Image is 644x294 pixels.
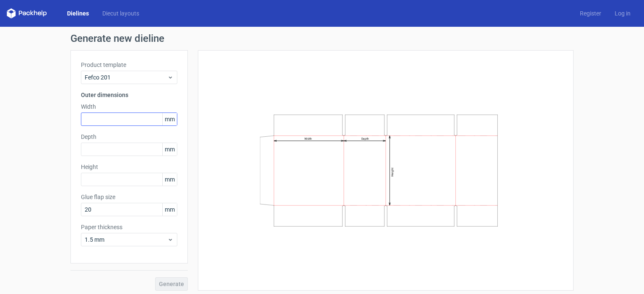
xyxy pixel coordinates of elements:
[81,133,177,141] label: Depth
[391,168,394,176] text: Height
[162,113,177,125] span: mm
[162,143,177,156] span: mm
[304,137,312,141] text: Width
[573,9,608,18] a: Register
[81,102,177,111] label: Width
[608,9,637,18] a: Log in
[70,33,574,43] h1: Generate new dieline
[361,137,369,141] text: Depth
[81,223,177,231] label: Paper thickness
[85,73,167,82] span: Fefco 201
[162,203,177,216] span: mm
[81,61,177,69] label: Product template
[60,9,96,18] a: Dielines
[81,193,177,201] label: Glue flap size
[85,235,167,244] span: 1.5 mm
[81,163,177,171] label: Height
[96,9,146,18] a: Diecut layouts
[81,91,177,99] h3: Outer dimensions
[162,173,177,186] span: mm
